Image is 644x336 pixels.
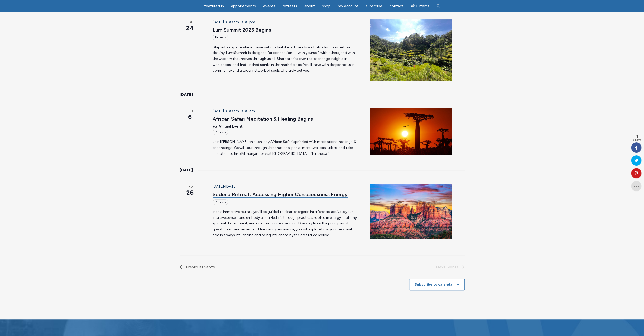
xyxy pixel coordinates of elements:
[335,1,362,11] a: My Account
[366,4,382,8] span: Subscribe
[283,4,297,8] span: Retreats
[280,1,300,11] a: Retreats
[180,91,193,98] time: [DATE]
[213,20,255,24] time: -
[202,265,215,269] span: Events
[213,191,348,198] a: Sedona Retreat: Accessing Higher Consciousness Energy
[301,1,318,11] a: About
[180,113,200,121] span: 6
[304,4,315,8] span: About
[213,20,239,24] span: [DATE] 8:00 am
[633,134,641,139] span: 1
[213,130,228,135] div: Retreats
[204,4,224,8] span: featured in
[387,1,407,11] a: Contact
[408,1,432,11] a: Cart0 items
[213,139,358,157] p: Join [PERSON_NAME] on a ten-day African Safari sprinkled with meditations, healings, & channeling...
[411,4,416,8] i: Cart
[213,199,228,205] div: Retreats
[263,4,275,8] span: Events
[260,1,278,11] a: Events
[213,44,358,74] p: Step into a space where conversations feel like old friends and introductions feel like destiny. ...
[180,188,200,197] span: 26
[180,167,193,174] time: [DATE]
[225,184,237,189] span: [DATE]
[370,184,452,239] img: Sedona-Arizona
[180,2,465,239] div: List of Events
[338,4,359,8] span: My Account
[241,20,255,24] span: 9:00 pm
[231,4,256,8] span: Appointments
[186,264,215,270] span: Previous
[213,109,255,113] time: -
[201,1,227,11] a: featured in
[322,4,331,8] span: Shop
[180,20,200,25] span: Fri
[390,4,404,8] span: Contact
[213,35,228,40] div: Retreats
[180,264,215,270] a: Previous Events
[213,209,358,238] p: In this immersive retreat, you’ll be guided to clear, energetic interference, activate your intui...
[241,109,255,113] span: 9:00 am
[213,109,239,113] span: [DATE] 8:00 am
[319,1,334,11] a: Shop
[213,184,237,189] time: -
[213,27,271,33] a: LumiSummit 2025 Begins
[416,4,429,8] span: 0 items
[219,124,242,130] span: Virtual Event
[180,109,200,114] span: Thu
[213,116,313,122] a: African Safari Meditation & Healing Begins
[180,185,200,189] span: Thu
[633,139,641,141] span: Shares
[370,108,452,155] img: Baobab-Tree-Sunset-JBM
[363,1,386,11] a: Subscribe
[415,282,454,287] button: Subscribe to calendar
[213,184,224,189] span: [DATE]
[180,24,200,32] span: 24
[370,19,452,81] img: JBM Bali Rice Fields 2
[228,1,259,11] a: Appointments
